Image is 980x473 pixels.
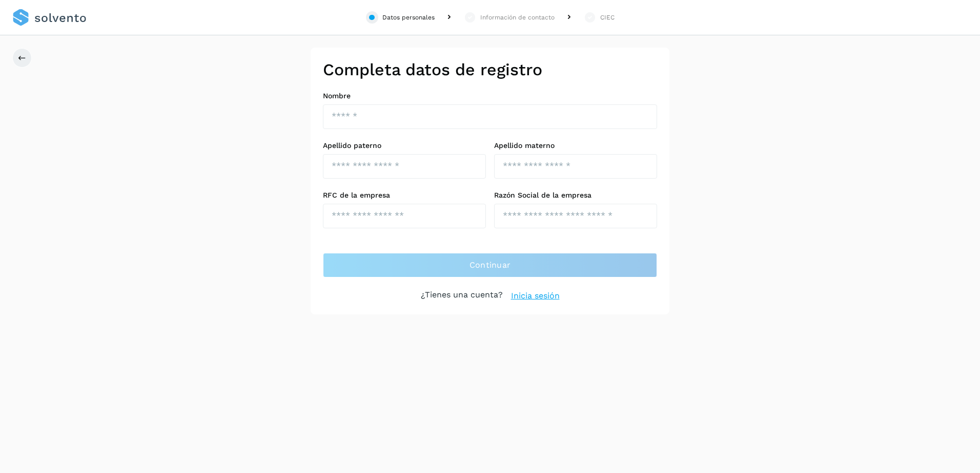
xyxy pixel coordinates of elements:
[600,13,615,22] div: CIEC
[494,191,657,200] label: Razón Social de la empresa
[323,141,486,150] label: Apellido paterno
[494,141,657,150] label: Apellido materno
[382,13,435,22] div: Datos personales
[469,260,511,271] span: Continuar
[323,191,486,200] label: RFC de la empresa
[323,92,657,100] label: Nombre
[421,290,503,302] p: ¿Tienes una cuenta?
[511,290,560,302] a: Inicia sesión
[323,253,657,277] button: Continuar
[480,13,555,22] div: Información de contacto
[323,60,657,79] h2: Completa datos de registro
